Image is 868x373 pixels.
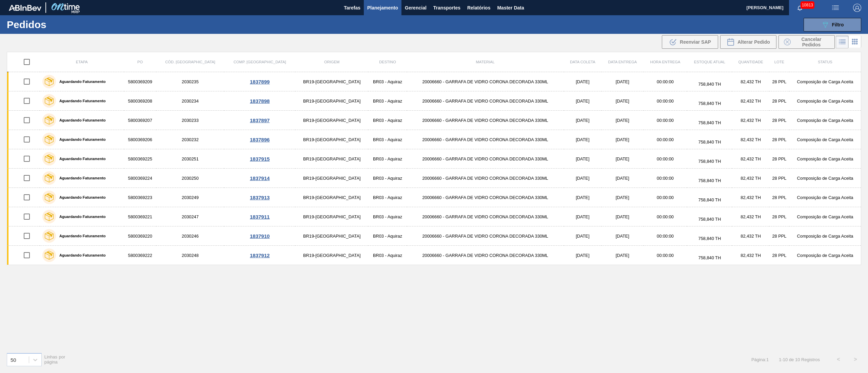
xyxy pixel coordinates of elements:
span: Origem [324,60,339,64]
td: 5800369223 [124,188,156,207]
td: 2030234 [156,91,224,111]
td: BR03 - Aquiraz [368,207,407,226]
div: 1837912 [225,253,294,258]
div: 1837911 [225,214,294,220]
td: [DATE] [564,149,601,169]
td: BR19-[GEOGRAPHIC_DATA] [295,226,368,246]
td: BR03 - Aquiraz [368,246,407,265]
span: 758,840 TH [698,178,721,183]
td: Composição de Carga Aceita [789,91,861,111]
td: 00:00:00 [644,246,687,265]
label: Aguardando Faturamento [56,253,106,257]
td: 5800369206 [124,130,156,149]
td: 82,432 TH [732,207,769,226]
span: 758,840 TH [698,217,721,222]
td: 20006660 - GARRAFA DE VIDRO CORONA DECORADA 330ML [407,226,564,246]
td: 00:00:00 [644,226,687,246]
td: 5800369208 [124,91,156,111]
a: Aguardando Faturamento58003692212030247BR19-[GEOGRAPHIC_DATA]BR03 - Aquiraz20006660 - GARRAFA DE ... [7,207,861,226]
td: [DATE] [564,246,601,265]
td: 28 PPL [769,226,789,246]
td: [DATE] [564,72,601,91]
span: Data entrega [608,60,637,64]
td: 5800369221 [124,207,156,226]
span: Transportes [433,4,460,12]
div: Cancelar Pedidos em Massa [778,35,835,49]
a: Aguardando Faturamento58003692252030251BR19-[GEOGRAPHIC_DATA]BR03 - Aquiraz20006660 - GARRAFA DE ... [7,149,861,169]
div: Alterar Pedido [720,35,776,49]
td: Composição de Carga Aceita [789,149,861,169]
td: 28 PPL [769,72,789,91]
td: Composição de Carga Aceita [789,111,861,130]
a: Aguardando Faturamento58003692202030246BR19-[GEOGRAPHIC_DATA]BR03 - Aquiraz20006660 - GARRAFA DE ... [7,226,861,246]
td: [DATE] [601,111,644,130]
button: Notificações [789,3,811,13]
td: BR19-[GEOGRAPHIC_DATA] [295,72,368,91]
td: 5800369209 [124,72,156,91]
div: 1837897 [225,117,294,123]
td: 82,432 TH [732,246,769,265]
h1: Pedidos [7,21,112,28]
td: 00:00:00 [644,72,687,91]
td: [DATE] [601,246,644,265]
span: Relatórios [467,4,490,12]
td: BR03 - Aquiraz [368,188,407,207]
td: BR19-[GEOGRAPHIC_DATA] [295,91,368,111]
label: Aguardando Faturamento [56,137,106,141]
td: 82,432 TH [732,130,769,149]
button: < [830,351,847,368]
td: 5800369220 [124,226,156,246]
td: Composição de Carga Aceita [789,226,861,246]
a: Aguardando Faturamento58003692222030248BR19-[GEOGRAPHIC_DATA]BR03 - Aquiraz20006660 - GARRAFA DE ... [7,246,861,265]
td: BR03 - Aquiraz [368,72,407,91]
span: 10813 [801,1,814,9]
a: Aguardando Faturamento58003692062030232BR19-[GEOGRAPHIC_DATA]BR03 - Aquiraz20006660 - GARRAFA DE ... [7,130,861,149]
span: Gerencial [405,4,427,12]
button: Filtro [804,18,861,31]
td: 28 PPL [769,130,789,149]
td: 00:00:00 [644,130,687,149]
td: [DATE] [564,169,601,188]
td: BR03 - Aquiraz [368,226,407,246]
td: 2030232 [156,130,224,149]
div: 50 [11,357,16,363]
td: Composição de Carga Aceita [789,188,861,207]
td: 2030251 [156,149,224,169]
label: Aguardando Faturamento [56,80,106,84]
td: BR03 - Aquiraz [368,149,407,169]
span: 758,840 TH [698,82,721,87]
td: [DATE] [601,188,644,207]
td: 5800369207 [124,111,156,130]
div: Visão em Lista [836,36,849,48]
td: BR19-[GEOGRAPHIC_DATA] [295,246,368,265]
img: TNhmsLtSVTkK8tSr43FrP2fwEKptu5GPRR3wAAAABJRU5ErkJggg== [9,5,41,11]
span: 758,840 TH [698,197,721,202]
td: [DATE] [601,226,644,246]
td: 82,432 TH [732,188,769,207]
span: Alterar Pedido [737,39,770,45]
a: Aguardando Faturamento58003692072030233BR19-[GEOGRAPHIC_DATA]BR03 - Aquiraz20006660 - GARRAFA DE ... [7,111,861,130]
td: BR19-[GEOGRAPHIC_DATA] [295,169,368,188]
td: 20006660 - GARRAFA DE VIDRO CORONA DECORADA 330ML [407,111,564,130]
span: Linhas por página [44,354,65,365]
label: Aguardando Faturamento [56,157,106,161]
td: BR03 - Aquiraz [368,111,407,130]
td: Composição de Carga Aceita [789,72,861,91]
td: 2030248 [156,246,224,265]
td: 20006660 - GARRAFA DE VIDRO CORONA DECORADA 330ML [407,207,564,226]
td: 20006660 - GARRAFA DE VIDRO CORONA DECORADA 330ML [407,149,564,169]
td: 00:00:00 [644,188,687,207]
td: 00:00:00 [644,111,687,130]
div: Reenviar SAP [662,35,718,49]
td: 28 PPL [769,246,789,265]
td: 5800369225 [124,149,156,169]
td: 82,432 TH [732,169,769,188]
span: Quantidade [738,60,763,64]
td: 2030235 [156,72,224,91]
td: Composição de Carga Aceita [789,130,861,149]
span: Reenviar SAP [680,39,711,45]
td: 2030246 [156,226,224,246]
td: BR19-[GEOGRAPHIC_DATA] [295,207,368,226]
td: BR03 - Aquiraz [368,91,407,111]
